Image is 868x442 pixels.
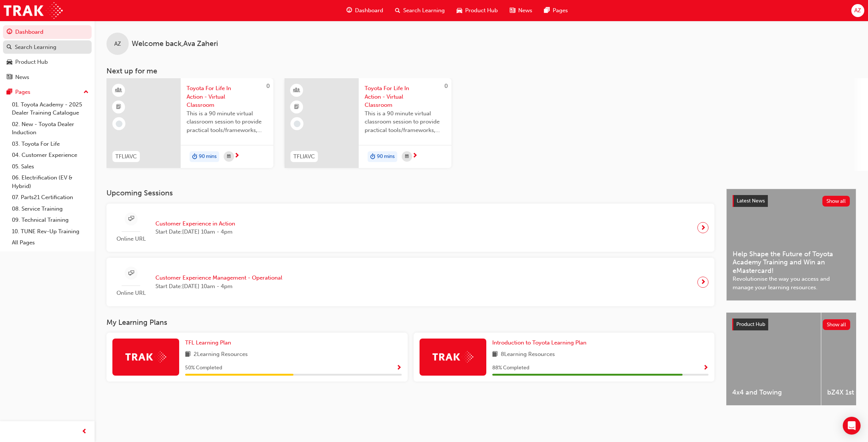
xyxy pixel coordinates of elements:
span: Toyota For Life In Action - Virtual Classroom [187,84,267,109]
a: pages-iconPages [538,3,574,18]
span: search-icon [7,44,12,51]
div: News [15,73,29,82]
span: Welcome back , Ava Zaheri [132,40,218,48]
span: duration-icon [370,152,375,162]
a: Online URLCustomer Experience Management - OperationalStart Date:[DATE] 10am - 4pm [112,264,708,300]
a: 08. Service Training [9,203,92,215]
span: book-icon [492,350,498,359]
span: guage-icon [7,29,12,36]
a: search-iconSearch Learning [389,3,451,18]
a: 07. Parts21 Certification [9,192,92,203]
a: Product Hub [3,55,92,69]
span: next-icon [234,153,240,159]
span: Customer Experience in Action [155,220,235,228]
span: sessionType_ONLINE_URL-icon [128,269,134,278]
h3: My Learning Plans [106,318,714,327]
span: Online URL [112,289,149,297]
span: book-icon [185,350,191,359]
span: calendar-icon [405,152,409,161]
a: 02. New - Toyota Dealer Induction [9,119,92,138]
img: Trak [125,351,166,363]
a: Product HubShow all [732,319,850,330]
span: 2 Learning Resources [194,350,248,359]
span: Product Hub [736,321,765,327]
a: 10. TUNE Rev-Up Training [9,226,92,237]
a: 01. Toyota Academy - 2025 Dealer Training Catalogue [9,99,92,119]
a: car-iconProduct Hub [451,3,504,18]
span: This is a 90 minute virtual classroom session to provide practical tools/frameworks, behaviours a... [365,109,445,135]
img: Trak [4,2,63,19]
span: calendar-icon [227,152,231,161]
a: 0TFLIAVCToyota For Life In Action - Virtual ClassroomThis is a 90 minute virtual classroom sessio... [106,78,273,168]
div: Product Hub [15,58,48,66]
button: Pages [3,85,92,99]
span: news-icon [7,74,12,81]
span: News [518,6,532,15]
a: 4x4 and Towing [726,313,821,405]
span: duration-icon [192,152,197,162]
a: News [3,70,92,84]
button: AZ [851,4,864,17]
span: 90 mins [377,152,395,161]
span: Toyota For Life In Action - Virtual Classroom [365,84,445,109]
span: Start Date: [DATE] 10am - 4pm [155,228,235,236]
h3: Next up for me [95,67,868,75]
span: Introduction to Toyota Learning Plan [492,339,586,346]
span: next-icon [412,153,418,159]
span: Latest News [737,198,765,204]
a: 05. Sales [9,161,92,172]
span: AZ [854,6,861,15]
span: up-icon [83,88,89,97]
button: DashboardSearch LearningProduct HubNews [3,24,92,85]
span: Online URL [112,235,149,243]
span: pages-icon [7,89,12,96]
span: prev-icon [82,427,87,436]
span: 88 % Completed [492,364,529,372]
span: booktick-icon [294,102,299,112]
span: TFLIAVC [293,152,315,161]
a: Search Learning [3,40,92,54]
button: Show Progress [396,363,402,373]
div: Pages [15,88,30,96]
h3: Upcoming Sessions [106,189,714,197]
a: TFL Learning Plan [185,339,234,347]
span: Show Progress [396,365,402,372]
span: Show Progress [703,365,708,372]
a: Introduction to Toyota Learning Plan [492,339,589,347]
span: 8 Learning Resources [501,350,555,359]
span: Product Hub [465,6,498,15]
span: Dashboard [355,6,383,15]
span: AZ [114,40,121,48]
a: All Pages [9,237,92,248]
span: guage-icon [346,6,352,15]
button: Show all [823,319,851,330]
span: next-icon [700,277,706,287]
a: Dashboard [3,25,92,39]
span: 4x4 and Towing [732,388,815,397]
a: Latest NewsShow allHelp Shape the Future of Toyota Academy Training and Win an eMastercard!Revolu... [726,189,856,301]
span: car-icon [7,59,12,66]
a: 03. Toyota For Life [9,138,92,150]
span: TFLIAVC [115,152,137,161]
span: TFL Learning Plan [185,339,231,346]
span: This is a 90 minute virtual classroom session to provide practical tools/frameworks, behaviours a... [187,109,267,135]
span: learningRecordVerb_NONE-icon [294,121,300,127]
div: Search Learning [15,43,56,52]
span: Customer Experience Management - Operational [155,274,282,282]
span: pages-icon [544,6,550,15]
span: 0 [266,83,270,89]
span: 90 mins [199,152,217,161]
span: sessionType_ONLINE_URL-icon [128,214,134,224]
a: guage-iconDashboard [341,3,389,18]
span: next-icon [700,222,706,233]
a: Latest NewsShow all [733,195,850,207]
span: Pages [553,6,568,15]
a: Online URLCustomer Experience in ActionStart Date:[DATE] 10am - 4pm [112,210,708,246]
span: 0 [444,83,448,89]
span: Revolutionise the way you access and manage your learning resources. [733,275,850,291]
span: Help Shape the Future of Toyota Academy Training and Win an eMastercard! [733,250,850,275]
span: learningResourceType_INSTRUCTOR_LED-icon [116,86,121,95]
a: 04. Customer Experience [9,149,92,161]
span: 50 % Completed [185,364,222,372]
